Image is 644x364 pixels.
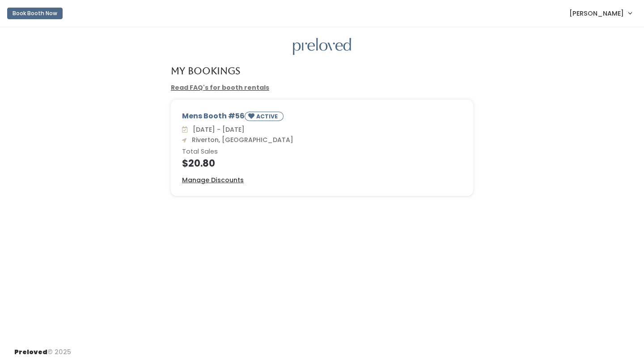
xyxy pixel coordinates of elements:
span: [PERSON_NAME] [569,8,624,18]
a: Book Booth Now [7,4,63,23]
div: Mens Booth #56 [182,111,462,125]
span: [DATE] - [DATE] [189,125,245,134]
span: Riverton, [GEOGRAPHIC_DATA] [188,135,293,144]
h4: My Bookings [171,66,240,76]
h4: $20.80 [182,158,462,168]
a: [PERSON_NAME] [560,4,640,23]
a: Manage Discounts [182,176,244,185]
h6: Total Sales [182,148,462,155]
img: preloved logo [293,38,351,55]
small: ACTIVE [256,113,280,120]
div: © 2025 [14,340,71,357]
button: Book Booth Now [7,8,63,19]
span: Preloved [14,347,47,356]
a: Read FAQ's for booth rentals [171,83,269,92]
